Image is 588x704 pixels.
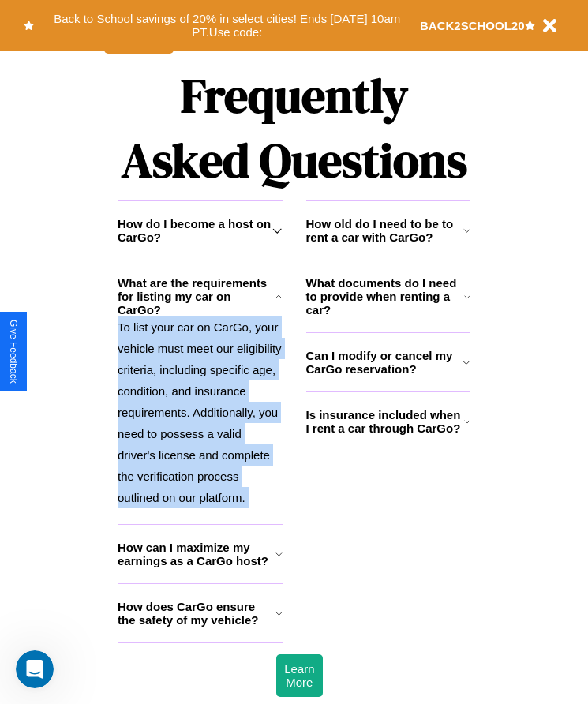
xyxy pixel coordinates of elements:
h3: Is insurance included when I rent a car through CarGo? [306,408,464,435]
iframe: Intercom live chat [16,650,54,688]
button: Learn More [276,654,322,697]
b: BACK2SCHOOL20 [420,19,525,32]
h3: Can I modify or cancel my CarGo reservation? [306,349,463,376]
button: Back to School savings of 20% in select cities! Ends [DATE] 10am PT.Use code: [34,8,420,43]
h3: How do I become a host on CarGo? [118,217,272,244]
h3: What documents do I need to provide when renting a car? [306,276,465,316]
div: Give Feedback [8,320,19,384]
h1: Frequently Asked Questions [118,55,470,200]
h3: How does CarGo ensure the safety of my vehicle? [118,600,275,627]
h3: What are the requirements for listing my car on CarGo? [118,276,275,316]
h3: How old do I need to be to rent a car with CarGo? [306,217,463,244]
p: To list your car on CarGo, your vehicle must meet our eligibility criteria, including specific ag... [118,316,283,508]
h3: How can I maximize my earnings as a CarGo host? [118,541,275,567]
